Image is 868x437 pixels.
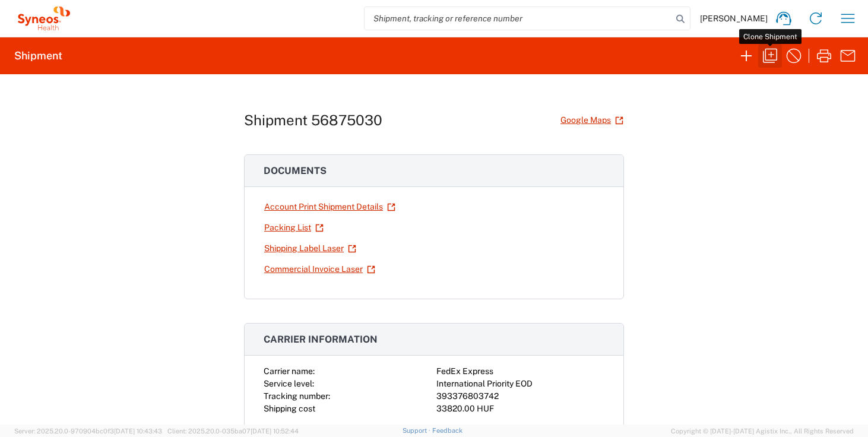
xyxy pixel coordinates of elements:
div: 393376803742 [436,390,604,403]
a: Feedback [432,427,462,434]
span: [PERSON_NAME] [700,13,768,24]
span: Tracking number: [264,391,330,401]
span: Carrier name: [264,366,315,376]
a: Shipping Label Laser [264,238,357,259]
div: International Priority EOD [436,378,604,390]
h2: Shipment [14,49,62,63]
span: [DATE] 10:43:43 [114,427,162,435]
span: Service level: [264,379,314,388]
span: Copyright © [DATE]-[DATE] Agistix Inc., All Rights Reserved [671,426,854,436]
input: Shipment, tracking or reference number [365,7,672,30]
a: Google Maps [560,110,624,131]
a: Support [403,427,432,434]
span: Shipping cost [264,404,315,413]
div: FedEx Express [436,365,604,378]
h1: Shipment 56875030 [244,112,382,129]
span: Carrier information [264,334,378,345]
span: Server: 2025.20.0-970904bc0f3 [14,427,162,435]
a: Packing List [264,217,324,238]
a: Commercial Invoice Laser [264,259,376,280]
a: Account Print Shipment Details [264,197,396,217]
span: Documents [264,165,327,176]
span: Client: 2025.20.0-035ba07 [167,427,299,435]
span: [DATE] 10:52:44 [251,427,299,435]
div: 33820.00 HUF [436,403,604,415]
